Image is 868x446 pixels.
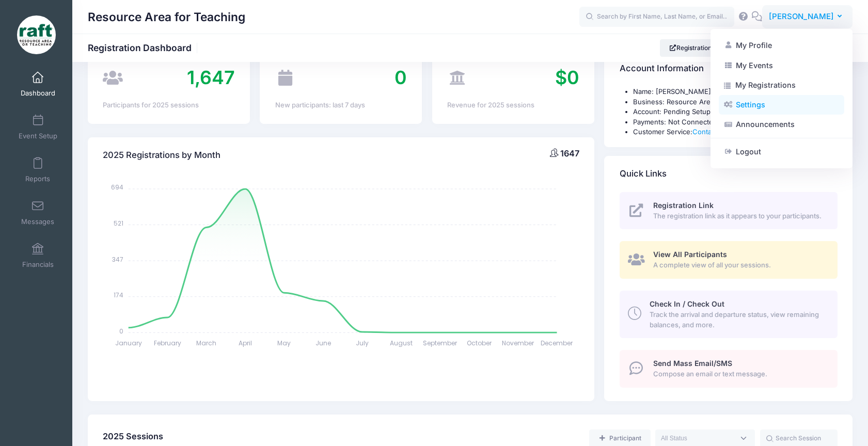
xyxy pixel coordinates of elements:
span: 1,647 [187,66,235,89]
span: Send Mass Email/SMS [653,359,732,368]
input: Search by First Name, Last Name, or Email... [579,7,734,27]
a: Messages [13,195,62,231]
tspan: 347 [112,254,123,263]
a: Dashboard [13,66,62,102]
span: A complete view of all your sessions. [653,260,826,270]
tspan: December [541,339,574,347]
li: Business: Resource Area for Teaching [633,97,838,107]
a: Event Setup [13,109,62,145]
a: Send Mass Email/SMS Compose an email or text message. [620,350,838,388]
tspan: February [154,339,181,347]
a: My Events [719,55,844,75]
button: [PERSON_NAME] [762,5,853,29]
tspan: May [278,339,291,347]
a: My Profile [719,36,844,55]
a: Check In / Check Out Track the arrival and departure status, view remaining balances, and more. [620,291,838,338]
a: Logout [719,142,844,162]
tspan: April [239,339,252,347]
a: My Registrations [719,75,844,95]
li: Account: Pending Setup [633,107,838,117]
span: 0 [394,66,407,89]
span: Financials [22,260,54,269]
span: [PERSON_NAME] [769,11,834,22]
h4: Quick Links [620,159,667,188]
span: Event Setup [19,132,57,140]
span: Compose an email or text message. [653,369,826,379]
a: Settings [719,95,844,115]
div: Revenue for 2025 sessions [447,100,579,110]
span: View All Participants [653,250,727,259]
span: Check In / Check Out [650,299,724,308]
span: Track the arrival and departure status, view remaining balances, and more. [650,310,826,330]
li: Customer Service: [633,127,838,137]
span: 2025 Sessions [103,431,163,441]
span: Registration Link [653,201,714,210]
span: The registration link as it appears to your participants. [653,211,826,221]
h1: Registration Dashboard [88,42,200,53]
a: Contact Us [692,128,728,136]
span: $0 [555,66,579,89]
tspan: August [390,339,413,347]
h1: Resource Area for Teaching [88,5,245,29]
div: New participants: last 7 days [275,100,407,110]
img: Resource Area for Teaching [17,15,56,54]
tspan: 694 [111,183,123,192]
tspan: 0 [119,326,123,335]
a: Registration Link [660,39,735,57]
tspan: March [196,339,216,347]
tspan: 521 [114,219,123,228]
h4: Account Information [620,54,704,84]
a: View All Participants A complete view of all your sessions. [620,241,838,279]
span: Messages [21,217,54,226]
h4: 2025 Registrations by Month [103,140,220,170]
li: Name: [PERSON_NAME] [633,87,838,97]
tspan: October [467,339,492,347]
textarea: Search [661,434,734,443]
tspan: July [356,339,369,347]
span: Reports [25,174,50,183]
span: 1647 [560,148,579,158]
tspan: June [315,339,331,347]
tspan: January [115,339,142,347]
tspan: November [502,339,534,347]
li: Payments: Not Connected [633,117,838,128]
tspan: 174 [114,291,123,299]
tspan: September [423,339,457,347]
div: Participants for 2025 sessions [103,100,234,110]
a: Financials [13,237,62,274]
span: Dashboard [21,89,55,98]
a: Reports [13,152,62,188]
a: Registration Link The registration link as it appears to your participants. [620,192,838,230]
a: Announcements [719,115,844,134]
